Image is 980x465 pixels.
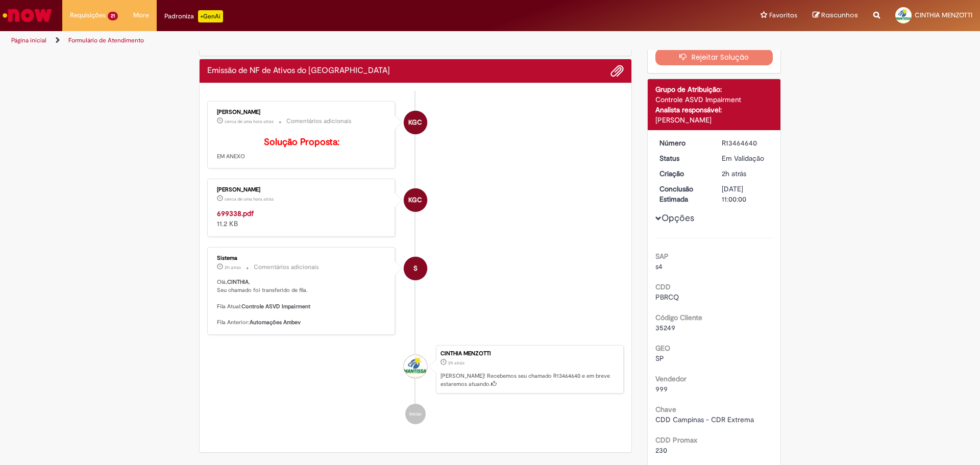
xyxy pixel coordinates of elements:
b: CINTHIA [227,278,249,286]
div: [PERSON_NAME] [655,115,773,125]
div: Analista responsável: [655,105,773,115]
span: 21 [108,12,118,20]
b: Código Cliente [655,313,702,322]
button: Adicionar anexos [610,64,624,78]
h2: Emissão de NF de Ativos do ASVD Histórico de tíquete [207,66,390,76]
div: Sistema [217,255,387,261]
time: 30/08/2025 09:01:06 [225,264,241,271]
time: 30/08/2025 09:01:02 [722,169,746,178]
span: KGC [408,188,422,212]
p: EM ANEXO [217,137,387,161]
time: 30/08/2025 10:13:58 [225,196,274,202]
b: Controle ASVD Impairment [241,303,310,310]
b: Vendedor [655,374,687,383]
span: cerca de uma hora atrás [225,196,274,202]
li: CINTHIA MENZOTTI [207,345,624,394]
div: Em Validação [722,153,769,163]
div: Karla Gonçalves Costa [404,111,427,134]
span: KGC [408,110,422,135]
div: System [404,257,427,280]
span: cerca de uma hora atrás [225,118,274,125]
a: Página inicial [11,36,46,44]
img: ServiceNow [1,5,54,26]
span: More [133,10,149,20]
small: Comentários adicionais [254,263,319,272]
span: CDD Campinas - CDR Extrema [655,415,754,424]
span: s4 [655,262,663,271]
span: 35249 [655,323,675,332]
b: Chave [655,405,676,414]
ul: Histórico de tíquete [207,91,624,435]
span: PBRCQ [655,292,679,302]
small: Comentários adicionais [286,117,352,126]
span: Rascunhos [821,10,858,20]
div: R13464640 [722,138,769,148]
time: 30/08/2025 09:01:02 [448,360,464,366]
time: 30/08/2025 10:14:05 [225,118,274,125]
span: SP [655,354,664,363]
div: Grupo de Atribuição: [655,84,773,94]
dt: Status [652,153,715,163]
span: 2h atrás [225,264,241,271]
a: 699338.pdf [217,209,254,218]
span: 230 [655,446,667,455]
span: 2h atrás [448,360,464,366]
p: +GenAi [198,10,223,22]
div: CINTHIA MENZOTTI [440,351,618,357]
dt: Conclusão Estimada [652,184,715,204]
div: Padroniza [164,10,223,22]
span: 2h atrás [722,169,746,178]
b: Solução Proposta: [264,136,339,148]
div: [PERSON_NAME] [217,187,387,193]
div: 11.2 KB [217,208,387,229]
span: Favoritos [769,10,797,20]
b: Automações Ambev [250,319,301,326]
a: Formulário de Atendimento [68,36,144,44]
span: Requisições [70,10,106,20]
dt: Criação [652,168,715,179]
p: Olá, , Seu chamado foi transferido de fila. Fila Atual: Fila Anterior: [217,278,387,326]
b: CDD [655,282,671,291]
p: [PERSON_NAME]! Recebemos seu chamado R13464640 e em breve estaremos atuando. [440,372,618,388]
b: GEO [655,344,670,353]
a: Rascunhos [813,11,858,20]
dt: Número [652,138,715,148]
div: Karla Gonçalves Costa [404,188,427,212]
span: S [413,256,418,281]
b: CDD Promax [655,435,697,445]
div: Controle ASVD Impairment [655,94,773,105]
b: SAP [655,252,669,261]
div: 30/08/2025 09:01:02 [722,168,769,179]
button: Rejeitar Solução [655,49,773,65]
span: 999 [655,384,668,394]
div: [DATE] 11:00:00 [722,184,769,204]
span: CINTHIA MENZOTTI [915,11,972,19]
ul: Trilhas de página [8,31,646,50]
div: CINTHIA MENZOTTI [404,355,427,378]
div: [PERSON_NAME] [217,109,387,115]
